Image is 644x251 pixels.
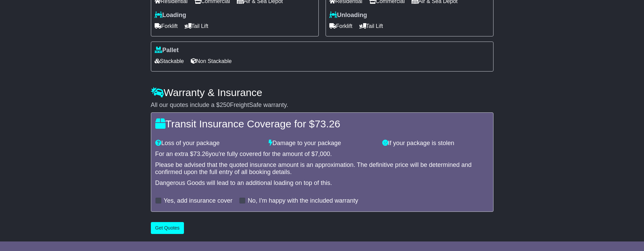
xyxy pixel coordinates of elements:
span: 250 [220,101,230,108]
button: Get Quotes [151,222,184,234]
span: 7,000 [315,151,330,157]
span: Forklift [155,21,178,31]
label: Loading [155,12,186,19]
h4: Warranty & Insurance [151,87,493,98]
span: Tail Lift [185,21,209,31]
label: Pallet [155,47,179,54]
span: 73.26 [315,118,340,129]
span: Forklift [329,21,353,31]
div: Please be advised that the quoted insurance amount is an approximation. The definitive price will... [155,161,489,176]
span: 73.26 [194,151,209,157]
label: Yes, add insurance cover [164,197,232,205]
div: Dangerous Goods will lead to an additional loading on top of this. [155,179,489,187]
div: If your package is stolen [379,140,492,147]
h4: Transit Insurance Coverage for $ [155,118,489,129]
span: Non Stackable [191,56,232,66]
span: Stackable [155,56,184,66]
label: Unloading [329,12,367,19]
div: Damage to your package [265,140,379,147]
label: No, I'm happy with the included warranty [248,197,358,205]
div: All our quotes include a $ FreightSafe warranty. [151,101,493,109]
span: Tail Lift [359,21,383,31]
div: For an extra $ you're fully covered for the amount of $ . [155,151,489,158]
div: Loss of your package [152,140,266,147]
